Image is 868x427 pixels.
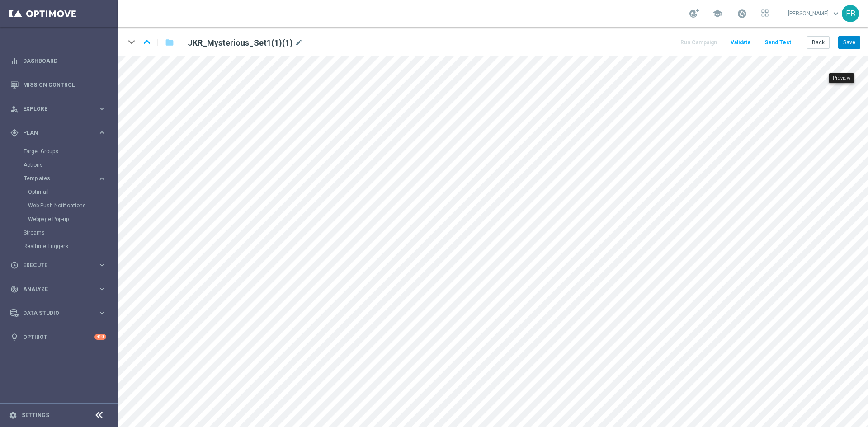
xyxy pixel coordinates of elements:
[10,49,106,73] div: Dashboard
[10,286,107,293] button: track_changes Analyze keyboard_arrow_right
[10,81,107,89] button: Mission Control
[23,106,98,112] span: Explore
[10,333,107,341] button: lightbulb Optibot +10
[10,285,98,293] div: Analyze
[24,148,94,155] a: Target Groups
[829,73,854,83] div: Preview
[729,37,752,49] button: Validate
[10,57,107,65] button: equalizer Dashboard
[24,161,94,169] a: Actions
[24,176,89,181] span: Templates
[98,128,106,137] i: keyboard_arrow_right
[10,261,19,269] i: play_circle_outline
[712,9,722,19] span: school
[9,411,17,419] i: settings
[98,174,106,183] i: keyboard_arrow_right
[94,334,106,340] div: +10
[22,413,49,418] a: Settings
[10,285,19,293] i: track_changes
[24,226,117,239] div: Streams
[28,188,94,196] a: Optimail
[28,202,94,209] a: Web Push Notifications
[98,285,106,293] i: keyboard_arrow_right
[295,38,303,48] i: mode_edit
[23,49,106,73] a: Dashboard
[10,105,19,113] i: person_search
[28,212,117,226] div: Webpage Pop-up
[831,9,841,19] span: keyboard_arrow_down
[10,325,106,349] div: Optibot
[787,7,842,20] a: [PERSON_NAME]keyboard_arrow_down
[10,333,19,341] i: lightbulb
[838,36,860,49] button: Save
[24,145,117,158] div: Target Groups
[23,310,98,316] span: Data Studio
[24,158,117,172] div: Actions
[10,129,98,137] div: Plan
[165,37,174,48] i: folder
[731,39,751,46] span: Validate
[24,239,117,253] div: Realtime Triggers
[164,35,175,50] button: folder
[23,286,98,292] span: Analyze
[10,129,107,136] button: gps_fixed Plan keyboard_arrow_right
[24,175,107,182] button: Templates keyboard_arrow_right
[28,216,94,223] a: Webpage Pop-up
[98,309,106,317] i: keyboard_arrow_right
[10,105,98,113] div: Explore
[28,199,117,212] div: Web Push Notifications
[23,263,98,268] span: Execute
[98,104,106,113] i: keyboard_arrow_right
[28,185,117,199] div: Optimail
[98,261,106,269] i: keyboard_arrow_right
[24,243,94,250] a: Realtime Triggers
[24,172,117,226] div: Templates
[23,130,98,136] span: Plan
[10,261,98,269] div: Execute
[24,176,98,181] div: Templates
[10,309,98,317] div: Data Studio
[10,105,107,113] button: person_search Explore keyboard_arrow_right
[140,35,154,49] i: keyboard_arrow_up
[24,229,94,236] a: Streams
[10,57,19,65] i: equalizer
[807,36,830,49] button: Back
[10,262,107,269] button: play_circle_outline Execute keyboard_arrow_right
[23,73,106,97] a: Mission Control
[10,129,19,137] i: gps_fixed
[10,310,107,317] button: Data Studio keyboard_arrow_right
[10,73,106,97] div: Mission Control
[763,37,793,49] button: Send Test
[842,5,859,22] div: EB
[188,38,293,48] h2: JKR_Mysterious_Set1(1)(1)
[23,325,94,349] a: Optibot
